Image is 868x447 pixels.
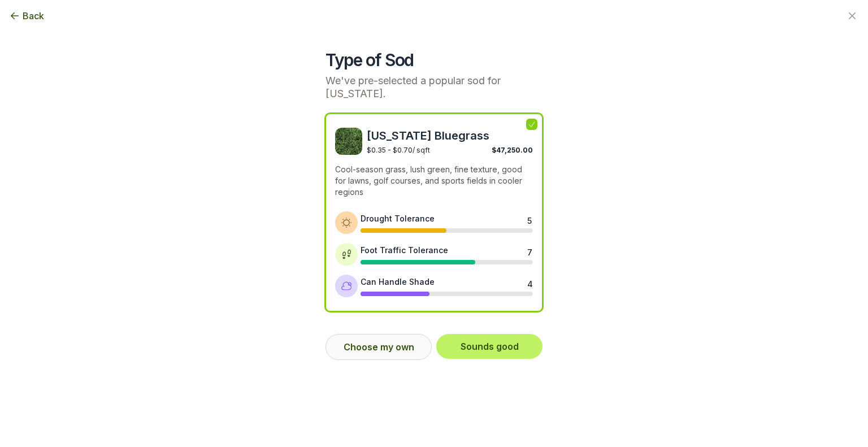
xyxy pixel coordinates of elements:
div: 7 [527,246,532,255]
button: Sounds good [436,334,542,359]
p: Cool-season grass, lush green, fine texture, good for lawns, golf courses, and sports fields in c... [335,164,533,198]
span: $0.35 - $0.70 / sqft [367,146,430,154]
div: Foot Traffic Tolerance [361,244,448,256]
div: Can Handle Shade [361,276,435,288]
div: Drought Tolerance [361,212,435,224]
h2: Type of Sod [325,50,542,70]
span: Back [23,9,44,23]
img: Kentucky Bluegrass sod image [335,128,362,155]
span: $47,250.00 [492,146,533,154]
button: Back [9,9,44,23]
span: [US_STATE] Bluegrass [367,128,533,144]
img: Drought tolerance icon [341,217,352,228]
img: Shade tolerance icon [341,280,352,292]
p: We've pre-selected a popular sod for [US_STATE]. [325,75,542,100]
img: Foot traffic tolerance icon [341,249,352,260]
div: 5 [527,215,532,224]
div: 4 [527,278,532,287]
button: Choose my own [325,334,432,360]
